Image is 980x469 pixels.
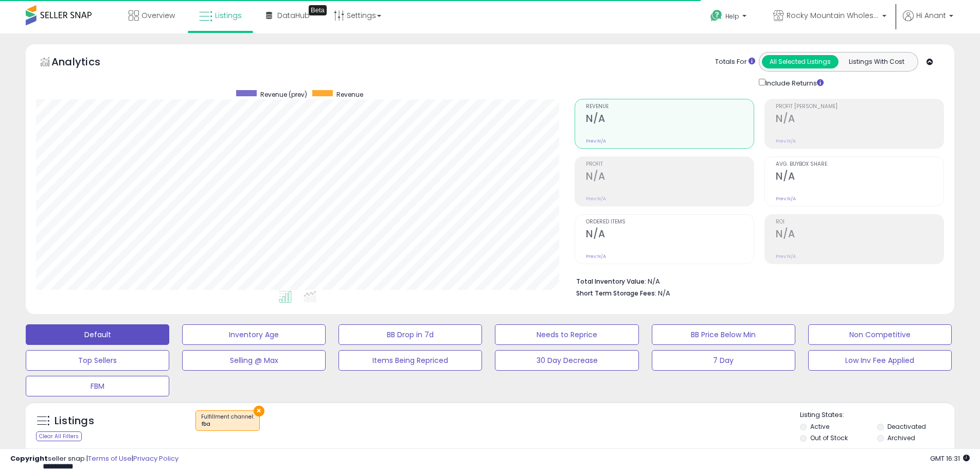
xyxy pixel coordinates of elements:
label: Out of Stock [810,433,848,442]
span: Fulfillment channel : [201,413,254,428]
button: Top Sellers [26,350,169,371]
span: ROI [776,219,943,225]
label: Active [810,422,829,431]
a: Hi Anant [903,10,953,33]
button: Listings With Cost [838,55,915,68]
a: Privacy Policy [133,454,179,463]
i: Get Help [710,9,723,22]
span: 2025-09-11 16:31 GMT [930,454,970,463]
button: FBM [26,376,169,396]
span: Revenue [336,90,363,99]
h2: N/A [776,170,943,184]
button: BB Drop in 7d [338,324,482,345]
span: Ordered Items [586,219,754,225]
li: N/A [576,274,936,287]
a: Help [702,2,757,33]
label: Deactivated [887,422,926,431]
span: Profit [586,162,754,167]
b: Total Inventory Value: [576,277,646,286]
div: seller snap | | [10,454,179,464]
span: Avg. Buybox Share [776,162,943,167]
small: Prev: N/A [776,253,796,259]
span: Revenue [586,104,754,110]
p: Listing States: [800,410,954,420]
div: Clear All Filters [36,431,82,441]
h2: N/A [586,228,754,242]
small: Prev: N/A [586,138,606,144]
small: Prev: N/A [776,138,796,144]
button: Inventory Age [182,324,326,345]
small: Prev: N/A [586,253,606,259]
span: Help [725,12,739,21]
span: Listings [215,10,242,21]
button: Items Being Repriced [338,350,482,371]
div: Tooltip anchor [309,5,327,15]
button: Needs to Reprice [495,324,638,345]
button: Non Competitive [808,324,952,345]
span: Overview [141,10,175,21]
label: Archived [887,433,915,442]
h2: N/A [776,228,943,242]
h2: N/A [586,113,754,127]
h5: Listings [55,414,94,428]
h2: N/A [776,113,943,127]
h2: N/A [586,170,754,184]
small: Prev: N/A [586,196,606,202]
button: BB Price Below Min [652,324,795,345]
button: × [254,406,264,416]
button: 30 Day Decrease [495,350,638,371]
span: Profit [PERSON_NAME] [776,104,943,110]
button: 7 Day [652,350,795,371]
button: All Selected Listings [762,55,839,68]
div: fba [201,421,254,428]
div: Totals For [715,57,755,67]
button: Low Inv Fee Applied [808,350,952,371]
b: Short Term Storage Fees: [576,289,656,298]
a: Terms of Use [88,454,132,463]
span: Hi Anant [916,10,946,21]
span: Revenue (prev) [260,90,307,99]
strong: Copyright [10,454,48,463]
button: Default [26,324,169,345]
span: N/A [658,288,670,298]
h5: Analytics [51,55,120,72]
span: DataHub [277,10,310,21]
small: Prev: N/A [776,196,796,202]
div: Include Returns [751,77,836,89]
button: Selling @ Max [182,350,326,371]
span: Rocky Mountain Wholesale [787,10,879,21]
